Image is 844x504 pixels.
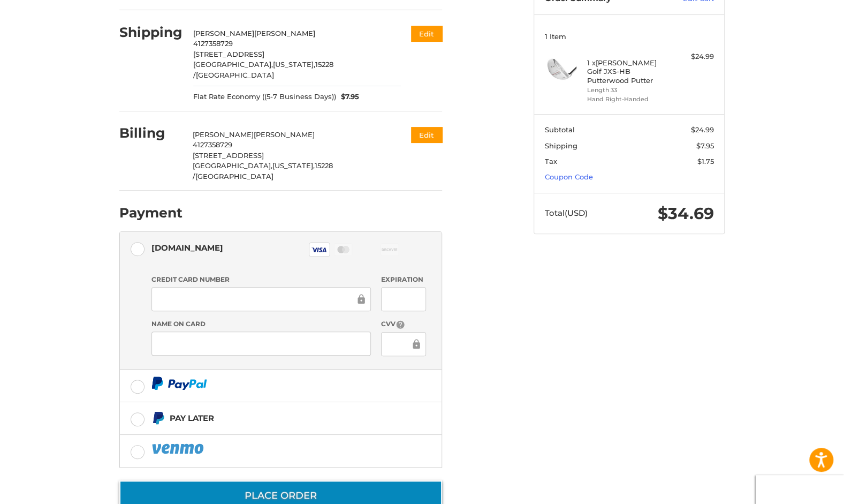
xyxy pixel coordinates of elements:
span: [GEOGRAPHIC_DATA], [193,161,272,170]
span: 4127358729 [193,39,233,48]
span: $24.99 [691,125,714,134]
span: Subtotal [545,125,575,134]
h2: Shipping [119,24,183,41]
span: 4127358729 [193,140,232,149]
img: Pay Later icon [151,411,165,425]
span: [GEOGRAPHIC_DATA], [193,60,273,69]
span: [STREET_ADDRESS] [193,151,264,160]
li: Length 33 [587,86,669,95]
span: Shipping [545,141,577,150]
span: [PERSON_NAME] [193,29,254,37]
label: CVV [381,319,425,329]
div: Pay Later [170,409,214,427]
div: $24.99 [672,51,714,62]
span: [PERSON_NAME] [254,29,315,37]
span: [PERSON_NAME] [193,130,254,139]
label: Name on Card [151,319,371,329]
img: PayPal icon [151,442,206,455]
button: Edit [411,127,442,142]
span: [US_STATE], [273,60,315,69]
button: Edit [411,26,442,41]
span: Flat Rate Economy ((5-7 Business Days)) [193,92,336,102]
span: 15228 / [193,161,333,180]
label: Expiration [381,275,425,284]
li: Hand Right-Handed [587,95,669,104]
span: $7.95 [696,141,714,150]
span: $1.75 [697,157,714,166]
a: Coupon Code [545,172,593,181]
span: [GEOGRAPHIC_DATA] [196,71,274,79]
h2: Billing [119,125,182,141]
span: [PERSON_NAME] [254,130,315,139]
span: Total (USD) [545,208,588,218]
span: $34.69 [658,204,714,223]
span: Tax [545,157,557,166]
label: Credit Card Number [151,275,371,284]
span: $7.95 [336,92,360,102]
iframe: Google Customer Reviews [756,475,844,504]
span: [US_STATE], [272,161,315,170]
h4: 1 x [PERSON_NAME] Golf JXS-HB Putterwood Putter [587,58,669,85]
span: 15228 / [193,60,333,79]
div: [DOMAIN_NAME] [151,239,223,257]
img: PayPal icon [151,377,207,390]
h2: Payment [119,205,183,221]
span: [GEOGRAPHIC_DATA] [195,172,273,180]
h3: 1 Item [545,32,714,41]
span: [STREET_ADDRESS] [193,50,264,58]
